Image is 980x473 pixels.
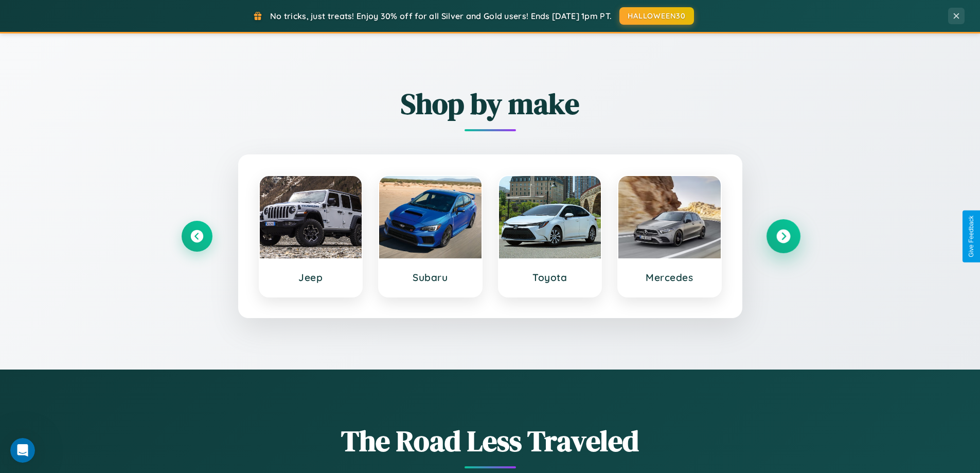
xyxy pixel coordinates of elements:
iframe: Intercom live chat [10,438,35,463]
h3: Mercedes [629,271,710,284]
h1: The Road Less Traveled [182,421,799,461]
h3: Subaru [389,271,471,284]
span: No tricks, just treats! Enjoy 30% off for all Silver and Gold users! Ends [DATE] 1pm PT. [270,11,612,21]
h2: Shop by make [182,84,799,124]
button: HALLOWEEN30 [619,7,694,25]
div: Give Feedback [968,216,975,257]
h3: Toyota [509,271,591,284]
h3: Jeep [270,271,352,284]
